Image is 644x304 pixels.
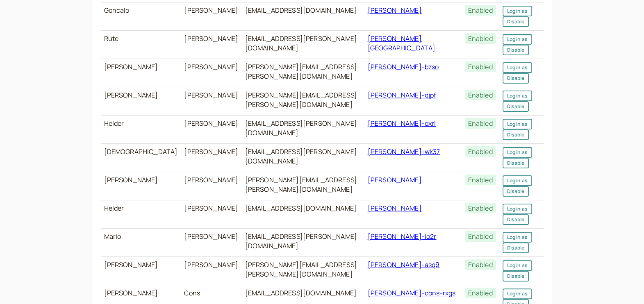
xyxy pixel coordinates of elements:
a: [PERSON_NAME]-io2r [368,232,437,241]
td: [PERSON_NAME] [181,200,241,228]
td: [PERSON_NAME][EMAIL_ADDRESS][PERSON_NAME][DOMAIN_NAME] [241,87,364,115]
span: Log in as [507,7,528,14]
td: [PERSON_NAME] [181,256,241,285]
span: Log in as [507,92,528,99]
td: [PERSON_NAME] [181,2,241,30]
span: Enabled [465,203,496,213]
button: Disable [503,186,529,197]
td: [PERSON_NAME] [181,228,241,256]
td: [EMAIL_ADDRESS][PERSON_NAME][DOMAIN_NAME] [241,143,364,172]
button: Disable [503,243,529,253]
span: Log in as [507,290,528,297]
td: [PERSON_NAME][EMAIL_ADDRESS][PERSON_NAME][DOMAIN_NAME] [241,59,364,87]
iframe: Chat Widget [603,265,644,304]
span: Enabled [465,118,496,129]
button: Log in as [503,119,532,129]
td: Rute [101,30,181,59]
span: Log in as [507,36,528,43]
td: [EMAIL_ADDRESS][PERSON_NAME][DOMAIN_NAME] [241,228,364,256]
span: Log in as [507,120,528,127]
span: Enabled [465,61,496,72]
td: [EMAIL_ADDRESS][PERSON_NAME][DOMAIN_NAME] [241,30,364,59]
td: [PERSON_NAME] [181,30,241,59]
span: Log in as [507,64,528,71]
button: Log in as [503,6,532,16]
a: [PERSON_NAME]-bzso [368,62,439,71]
button: Log in as [503,260,532,271]
td: [EMAIL_ADDRESS][PERSON_NAME][DOMAIN_NAME] [241,115,364,143]
span: Log in as [507,234,528,240]
td: [PERSON_NAME] [101,87,181,115]
span: Enabled [465,231,496,242]
span: Enabled [465,288,496,298]
span: Enabled [465,259,496,270]
button: Log in as [503,232,532,243]
span: Log in as [507,205,528,212]
td: [PERSON_NAME] [101,256,181,285]
td: Mario [101,228,181,256]
td: [PERSON_NAME] [101,172,181,200]
span: Enabled [465,33,496,44]
td: Helder [101,115,181,143]
td: [PERSON_NAME] [181,115,241,143]
td: [PERSON_NAME] [181,143,241,172]
button: Disable [503,16,529,27]
button: Log in as [503,147,532,158]
a: [PERSON_NAME] [368,175,422,184]
td: [DEMOGRAPHIC_DATA] [101,143,181,172]
span: Enabled [465,5,496,16]
span: Log in as [507,177,528,184]
a: [PERSON_NAME]-wk37 [368,147,440,156]
td: [PERSON_NAME][EMAIL_ADDRESS][PERSON_NAME][DOMAIN_NAME] [241,172,364,200]
a: [PERSON_NAME]-cons-rxgs [368,288,456,297]
button: Log in as [503,175,532,186]
button: Log in as [503,288,532,299]
a: [PERSON_NAME] [368,204,422,213]
td: [PERSON_NAME] [101,59,181,87]
span: Enabled [465,146,496,157]
td: Goncalo [101,2,181,30]
button: Disable [503,158,529,168]
td: [PERSON_NAME][EMAIL_ADDRESS][PERSON_NAME][DOMAIN_NAME] [241,256,364,285]
span: Enabled [465,175,496,185]
td: [PERSON_NAME] [181,172,241,200]
button: Disable [503,45,529,55]
span: Log in as [507,262,528,269]
button: Log in as [503,62,532,73]
td: Helder [101,200,181,228]
button: Disable [503,101,529,112]
button: Log in as [503,34,532,45]
td: [PERSON_NAME] [181,59,241,87]
button: Disable [503,214,529,225]
a: [PERSON_NAME]-oxrl [368,119,436,128]
td: [EMAIL_ADDRESS][DOMAIN_NAME] [241,200,364,228]
td: [PERSON_NAME] [181,87,241,115]
span: Enabled [465,90,496,100]
button: Disable [503,73,529,84]
a: [PERSON_NAME][GEOGRAPHIC_DATA] [368,34,436,52]
button: Disable [503,129,529,140]
button: Log in as [503,204,532,214]
td: [EMAIL_ADDRESS][DOMAIN_NAME] [241,2,364,30]
span: Log in as [507,149,528,156]
a: [PERSON_NAME] [368,6,422,15]
a: [PERSON_NAME]-qjpf [368,91,437,100]
button: Disable [503,271,529,281]
button: Log in as [503,91,532,101]
a: [PERSON_NAME]-asq9 [368,260,440,269]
